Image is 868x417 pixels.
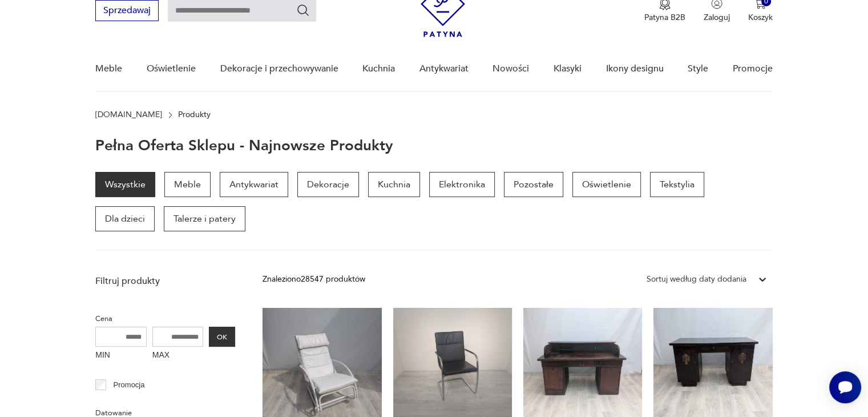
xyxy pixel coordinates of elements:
label: MAX [152,347,204,365]
a: Dekoracje i przechowywanie [220,47,338,91]
a: Kuchnia [362,47,395,91]
a: Tekstylia [650,172,704,197]
a: Ikony designu [605,47,663,91]
p: Cena [95,312,235,325]
p: Promocja [114,379,145,391]
a: Oświetlenie [147,47,196,91]
a: Sprzedawaj [95,7,159,15]
a: Pozostałe [504,172,563,197]
a: Talerze i patery [164,206,245,231]
a: Nowości [492,47,529,91]
a: [DOMAIN_NAME] [95,110,162,119]
a: Elektronika [429,172,495,197]
button: OK [209,327,235,347]
a: Meble [164,172,211,197]
p: Koszyk [748,12,773,23]
a: Antykwariat [419,47,469,91]
p: Patyna B2B [644,12,685,23]
div: Znaleziono 28547 produktów [263,273,365,286]
label: MIN [95,347,147,365]
p: Zaloguj [704,12,730,23]
a: Kuchnia [368,172,420,197]
iframe: Smartsupp widget button [829,371,861,403]
a: Oświetlenie [572,172,641,197]
p: Filtruj produkty [95,275,235,287]
a: Wszystkie [95,172,155,197]
button: Szukaj [296,3,310,17]
a: Meble [95,47,122,91]
a: Dekoracje [297,172,359,197]
a: Antykwariat [220,172,288,197]
a: Promocje [733,47,773,91]
h1: Pełna oferta sklepu - najnowsze produkty [95,138,393,154]
a: Klasyki [554,47,582,91]
a: Style [688,47,708,91]
div: Sortuj według daty dodania [647,273,746,286]
p: Produkty [178,110,211,119]
a: Dla dzieci [95,206,155,231]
